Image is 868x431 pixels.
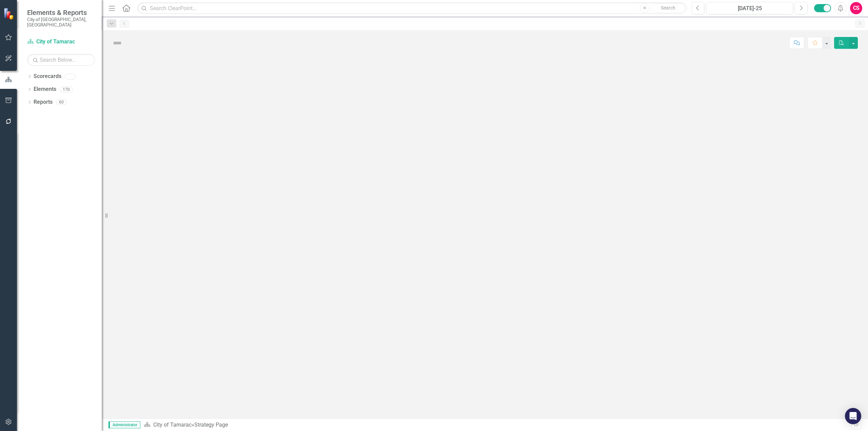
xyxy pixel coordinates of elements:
[27,17,95,28] small: City of [GEOGRAPHIC_DATA], [GEOGRAPHIC_DATA]
[34,73,61,80] a: Scorecards
[850,2,862,14] button: CS
[845,408,861,424] div: Open Intercom Messenger
[153,422,192,428] a: City of Tamarac
[137,2,687,14] input: Search ClearPoint...
[709,4,791,13] div: [DATE]-25
[27,8,95,17] span: Elements & Reports
[651,3,685,13] button: Search
[706,2,793,14] button: [DATE]-25
[34,85,56,93] a: Elements
[112,38,123,48] img: Not Defined
[34,98,53,106] a: Reports
[27,54,95,66] input: Search Below...
[3,8,15,20] img: ClearPoint Strategy
[194,422,228,428] div: Strategy Page
[56,99,67,105] div: 60
[27,38,95,46] a: City of Tamarac
[144,421,851,429] div: »
[108,422,140,428] span: Administrator
[661,5,675,11] span: Search
[60,86,73,92] div: 170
